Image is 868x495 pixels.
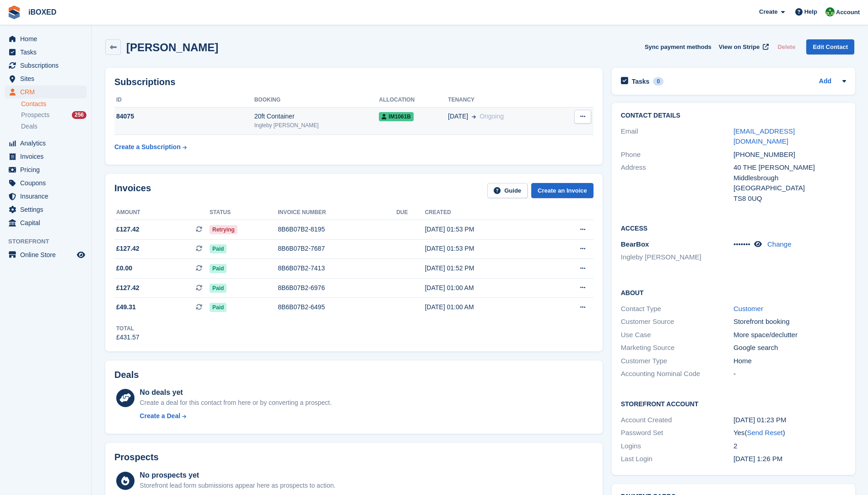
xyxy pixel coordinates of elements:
[632,77,650,86] h2: Tasks
[5,86,86,98] a: menu
[448,93,556,108] th: Tenancy
[114,205,210,220] th: Amount
[653,77,663,86] div: 0
[21,111,49,119] span: Prospects
[774,39,799,54] button: Delete
[733,455,782,463] time: 2025-05-01 12:26:15 UTC
[836,8,860,17] span: Account
[733,428,846,438] div: Yes
[733,240,750,248] span: •••••••
[20,59,75,72] span: Subscriptions
[20,203,75,216] span: Settings
[254,112,379,121] div: 20ft Container
[116,302,136,312] span: £49.31
[759,7,777,16] span: Create
[5,177,86,189] a: menu
[20,150,75,163] span: Invoices
[733,183,846,194] div: [GEOGRAPHIC_DATA]
[425,244,546,253] div: [DATE] 01:53 PM
[210,244,226,253] span: Paid
[278,302,396,312] div: 8B6B07B2-6495
[531,183,593,198] a: Create an Invoice
[21,122,38,131] span: Deals
[425,225,546,234] div: [DATE] 01:53 PM
[278,225,396,234] div: 8B6B07B2-8195
[210,303,226,312] span: Paid
[825,7,835,16] img: Amanda Forder
[733,343,846,353] div: Google search
[621,330,733,340] div: Use Case
[210,225,237,234] span: Retrying
[72,111,86,119] div: 256
[20,46,75,59] span: Tasks
[621,112,846,119] h2: Contact Details
[379,112,414,121] span: IM1061B
[621,369,733,379] div: Accounting Nominal Code
[8,237,91,246] span: Storefront
[621,304,733,314] div: Contact Type
[278,283,396,293] div: 8B6B07B2-6976
[621,252,733,263] li: Ingleby [PERSON_NAME]
[744,429,785,436] span: ( )
[819,76,831,87] a: Add
[5,203,86,216] a: menu
[5,137,86,150] a: menu
[621,356,733,366] div: Customer Type
[21,100,86,108] a: Contacts
[733,369,846,379] div: -
[621,126,733,147] div: Email
[116,283,140,293] span: £127.42
[114,370,139,380] h2: Deals
[5,59,86,72] a: menu
[733,317,846,327] div: Storefront booking
[733,127,795,145] a: [EMAIL_ADDRESS][DOMAIN_NAME]
[425,302,546,312] div: [DATE] 01:00 AM
[20,137,75,150] span: Analytics
[719,43,760,52] span: View on Stripe
[5,216,86,229] a: menu
[114,77,593,87] h2: Subscriptions
[733,173,846,183] div: Middlesbrough
[210,284,226,293] span: Paid
[140,481,335,490] div: Storefront lead form submissions appear here as prospects to action.
[254,93,379,108] th: Booking
[116,264,132,273] span: £0.00
[75,249,86,260] a: Preview store
[806,39,854,54] a: Edit Contact
[114,183,151,198] h2: Invoices
[140,387,331,398] div: No deals yet
[425,205,546,220] th: Created
[621,317,733,327] div: Customer Source
[396,205,425,220] th: Due
[733,194,846,204] div: TS8 0UQ
[25,5,60,20] a: iBOXED
[278,244,396,253] div: 8B6B07B2-7687
[621,162,733,204] div: Address
[114,142,181,152] div: Create a Subscription
[278,205,396,220] th: Invoice number
[5,163,86,176] a: menu
[116,225,140,234] span: £127.42
[21,122,86,131] a: Deals
[715,39,771,54] a: View on Stripe
[621,428,733,438] div: Password Set
[20,32,75,45] span: Home
[20,86,75,98] span: CRM
[645,39,712,54] button: Sync payment methods
[5,32,86,45] a: menu
[116,244,140,253] span: £127.42
[7,5,21,19] img: stora-icon-8386f47178a22dfd0bd8f6a31ec36ba5ce8667c1dd55bd0f319d3a0aa187defe.svg
[210,264,226,273] span: Paid
[116,333,140,342] div: £431.57
[621,288,846,297] h2: About
[733,305,763,312] a: Customer
[733,415,846,425] div: [DATE] 01:23 PM
[126,41,218,54] h2: [PERSON_NAME]
[5,248,86,261] a: menu
[5,46,86,59] a: menu
[480,113,504,120] span: Ongoing
[20,163,75,176] span: Pricing
[140,398,331,408] div: Create a deal for this contact from here or by converting a prospect.
[5,150,86,163] a: menu
[20,177,75,189] span: Coupons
